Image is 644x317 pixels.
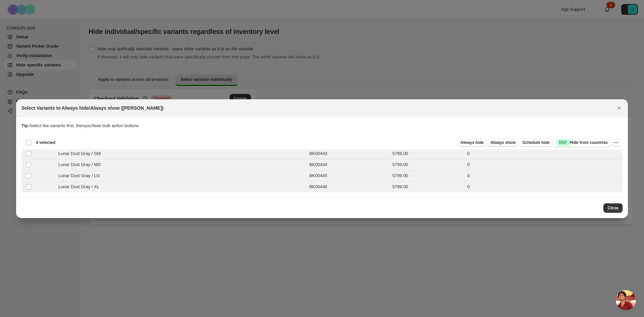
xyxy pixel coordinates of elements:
[21,105,163,111] h2: Select Variants to Always hide/Always show ([PERSON_NAME])
[390,148,465,159] td: 5799.00
[58,150,104,157] span: Lunar Dust Gray / SM
[488,139,518,147] button: Always show
[307,159,390,170] td: BK00444
[607,205,619,211] span: Close
[612,139,620,147] button: More actions
[465,170,623,181] td: 0
[490,140,516,145] span: Always show
[21,123,30,128] strong: Tip:
[556,139,608,146] span: Hide from countries
[21,122,623,129] p: Select the variants first, then you'll see bulk action buttons
[307,170,390,181] td: BK00445
[58,161,104,168] span: Lunar Dust Gray / MD
[465,159,623,170] td: 0
[58,172,103,179] span: Lunar Dust Gray / LG
[390,181,465,192] td: 5799.00
[614,103,624,113] button: Close
[58,183,103,190] span: Lunar Dust Gray / XL
[461,140,484,145] span: Always hide
[520,139,552,147] button: Schedule hide
[458,139,486,147] button: Always hide
[603,203,623,213] button: Close
[554,138,610,147] button: SuccessENTHide from countries
[307,148,390,159] td: BK00443
[522,140,549,145] span: Schedule hide
[465,148,623,159] td: 0
[465,181,623,192] td: 0
[616,290,636,310] div: Open chat
[307,181,390,192] td: BK00446
[36,140,55,145] span: 4 selected
[559,140,567,145] span: ENT
[390,159,465,170] td: 5799.00
[390,170,465,181] td: 5799.00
